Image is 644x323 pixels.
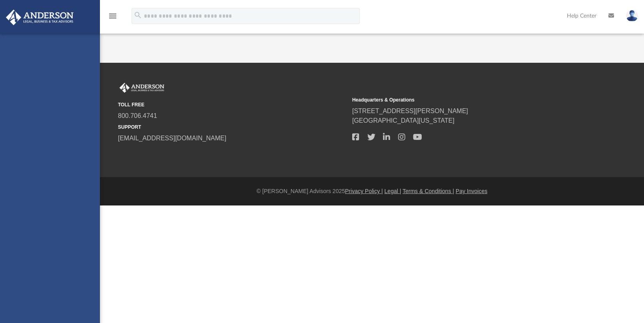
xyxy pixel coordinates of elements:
[118,135,226,142] a: [EMAIL_ADDRESS][DOMAIN_NAME]
[134,11,142,20] i: search
[118,83,166,93] img: Anderson Advisors Platinum Portal
[403,188,454,194] a: Terms & Conditions |
[352,108,468,114] a: [STREET_ADDRESS][PERSON_NAME]
[108,15,118,21] a: menu
[345,188,383,194] a: Privacy Policy |
[118,112,157,119] a: 800.706.4741
[108,11,118,21] i: menu
[456,188,487,194] a: Pay Invoices
[385,188,401,194] a: Legal |
[118,101,347,108] small: TOLL FREE
[4,10,76,25] img: Anderson Advisors Platinum Portal
[626,10,638,22] img: User Pic
[118,124,347,131] small: SUPPORT
[352,117,455,124] a: [GEOGRAPHIC_DATA][US_STATE]
[352,96,581,104] small: Headquarters & Operations
[100,187,644,195] div: © [PERSON_NAME] Advisors 2025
